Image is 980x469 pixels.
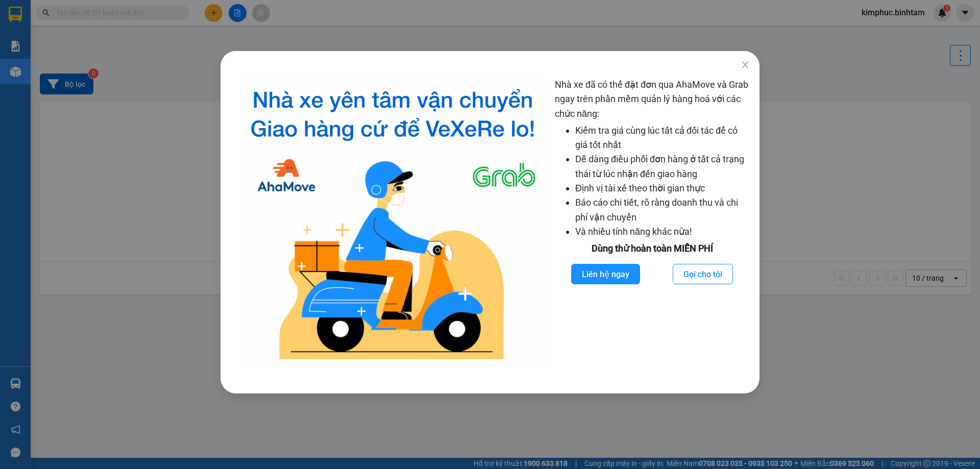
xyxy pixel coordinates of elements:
li: Định vị tài xế theo thời gian thực [575,181,749,195]
span: Gọi cho tôi [683,268,722,281]
button: Close [731,51,759,80]
button: Gọi cho tôi [673,264,733,284]
span: close [741,61,749,69]
li: Dễ dàng điều phối đơn hàng ở tất cả trạng thái từ lúc nhận đến giao hàng [575,152,749,181]
li: Báo cáo chi tiết, rõ ràng doanh thu và chi phí vận chuyển [575,195,749,225]
button: Liên hệ ngay [571,264,640,284]
img: logo [239,78,547,368]
span: Liên hệ ngay [582,268,629,281]
div: Dùng thử hoàn toàn MIỄN PHÍ [555,241,749,256]
li: Kiểm tra giá cùng lúc tất cả đối tác để có giá tốt nhất [575,124,749,153]
div: Nhà xe đã có thể đặt đơn qua AhaMove và Grab ngay trên phần mềm quản lý hàng hoá với các chức năng: [555,78,749,368]
li: Và nhiều tính năng khác nữa! [575,225,749,239]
